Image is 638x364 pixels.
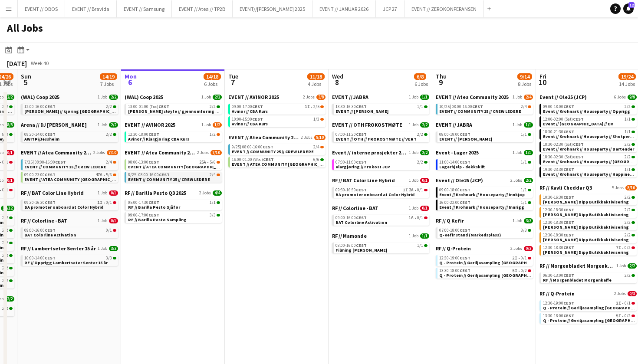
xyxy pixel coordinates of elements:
[172,0,233,17] button: EVENT // Atea // TP2B
[98,122,107,128] span: 1 Job
[439,108,521,114] span: EVENT // COMMUNITY 25 // CREW LEDERE
[106,132,112,137] span: 2/2
[409,95,418,100] span: 1 Job
[232,117,263,121] span: 10:00-15:00
[252,104,263,109] span: CEST
[2,160,8,164] span: 0/1
[625,195,631,200] span: 2/2
[21,149,92,156] span: EVENT // Atea Community 2025
[543,167,635,177] a: 19:30-23:30CEST1/1Event // Krohnark // Houseparty // Happiness nurse
[332,205,378,211] span: RF // Colorline - BAT
[5,122,14,128] span: 8/8
[21,94,118,121] div: (WAL) Coop 20251 Job2/212:00-16:00CEST2/2[PERSON_NAME] // kjøring [GEOGRAPHIC_DATA] - [GEOGRAPHIC...
[109,122,118,128] span: 2/2
[573,154,584,160] span: CEST
[332,121,402,128] span: EVENT // OTH FROKOSTMØTE
[138,173,170,177] span: 08:00-16:00
[436,149,479,156] span: Event - Lager 2025
[316,95,326,100] span: 3/8
[436,149,533,156] a: Event - Lager 20251 Job1/1
[436,177,533,217] div: Event // Ole25 (JCP)2 Jobs2/209:00-18:00CEST1/1Event // Krohnark // Houseparty // Innkjøp16:00-22...
[313,145,319,149] span: 2/4
[232,104,324,114] a: 09:00-17:00CEST1I•2/5Avinor // CBA Kurs
[332,205,429,233] div: RF // Colorline - BAT1 Job0/109:00-16:00CEST1A•0/1BAT Colorline Activation
[510,178,522,183] span: 2 Jobs
[128,159,220,169] a: 08:00-13:00CEST25A•5/6EVENT // ATEA COMMUNITY [GEOGRAPHIC_DATA] // EVENT CREW
[125,94,163,100] span: (WAL) Coop 2025
[312,0,376,17] button: EVENT // JANUAR 2026
[210,173,216,177] span: 2/4
[210,200,216,205] span: 1/1
[513,95,522,100] span: 1 Job
[409,122,418,128] span: 1 Job
[21,190,118,217] div: RF // BAT Color Line Hybrid1 Job0/109:30-16:30CEST1I•0/1BA promoter onboard at Color Hybrid
[21,149,118,190] div: EVENT // Atea Community 20252 Jobs7/107/25|08:00-16:00CEST2/4EVENT // COMMUNITY 25 // CREW LEDERE...
[543,142,584,147] span: 18:30-02:30 (Sat)
[128,131,220,141] a: 12:30-18:00CEST1/2Avinor // Klargjøring CBA Kurs
[125,121,222,128] a: EVENT // AVINOR 20251 Job1/2
[5,95,14,100] span: 2/2
[33,159,34,165] span: |
[240,144,241,150] span: |
[125,190,186,196] span: RF // Barilla Pesto Q3 2025
[625,167,631,172] span: 1/1
[335,131,428,141] a: 07:00-11:30CEST2/2EVENT // OTH // FROKOSTMØTE // VERT
[109,95,118,100] span: 2/2
[24,200,116,205] div: •
[305,105,310,109] span: 1I
[24,108,171,114] span: Rosa sløyfe // kjøring Stavanger - Kristiansand
[563,207,574,213] span: CEST
[409,150,418,155] span: 1 Job
[107,150,118,155] span: 7/10
[332,121,429,128] a: EVENT // OTH FROKOSTMØTE1 Job2/2
[614,95,626,100] span: 6 Jobs
[356,104,367,109] span: CEST
[24,132,56,137] span: 09:30-14:00
[21,121,87,128] span: Arena // DJ Walkie
[128,200,159,205] span: 05:00-17:30
[158,104,169,109] span: CEST
[539,94,637,100] a: Event // Ole25 (JCP)6 Jobs9/9
[539,184,637,262] div: RF // Kavli Cheddar Q35 Jobs8/1010:30-16:30CEST2/2[PERSON_NAME] Dipp Butikkaktivisering12:30-18:3...
[252,116,263,122] span: CEST
[24,200,56,205] span: 09:30-16:30
[543,108,630,114] span: Event // Krohnark // Houseparty // Opprigg
[543,116,635,126] a: 12:00-02:00 (Sat)CEST1/1Event // [GEOGRAPHIC_DATA] // EM
[128,204,180,210] span: RF // Barilla Pesto Sjåfør
[524,178,533,183] span: 2/2
[125,190,222,225] div: RF // Barilla Pesto Q3 20252 Jobs4/405:00-17:30CEST1/1RF // Barilla Pesto Sjåfør09:00-17:00CEST3/...
[24,159,116,169] a: 7/25|08:00-16:00CEST2/4EVENT // COMMUNITY 25 // CREW LEDERE
[625,105,631,109] span: 2/2
[521,105,527,109] span: 2/4
[439,164,485,170] span: Lagerhjelp - dekkskift
[405,0,484,17] button: EVENT // ZEROKONFERANSEN
[521,132,527,137] span: 1/1
[45,200,56,205] span: CEST
[625,117,631,121] span: 1/1
[303,95,315,100] span: 2 Jobs
[24,105,56,109] span: 12:00-16:00
[125,94,222,121] div: (WAL) Coop 20251 Job2/213:00-01:00 (Tue)CEST2/2[PERSON_NAME] sløyfe // gjennomføring [GEOGRAPHIC_...
[543,155,584,159] span: 18:30-02:30 (Sat)
[35,160,66,164] span: 08:00-16:00
[228,134,326,169] div: EVENT // Atea Community 20252 Jobs8/109/25|08:00-16:00CEST2/4EVENT // COMMUNITY 25 // CREW LEDERE...
[439,104,531,114] a: 10/25|08:00-16:00CEST2/4EVENT // COMMUNITY 25 // CREW LEDERE
[409,188,414,192] span: 2A
[436,121,472,128] span: EVENT // JABRA
[106,200,112,205] span: 0/1
[232,157,324,167] a: 16:00-01:00 (Wed)CEST6/6EVENT // ATEA COMMUNITY [GEOGRAPHIC_DATA] // EVENT CREW
[21,190,118,196] a: RF // BAT Color Line Hybrid1 Job0/1
[128,212,220,222] a: 09:00-17:00CEST3/3RF // Barilla Pesto Sampling
[128,105,169,109] span: 13:00-01:00 (Tue)
[524,95,533,100] span: 2/4
[332,177,429,205] div: RF // BAT Color Line Hybrid1 Job0/109:30-16:30CEST1I2A•0/1BA promoter onboard at Color Hybrid
[543,104,635,114] a: 09:00-18:00CEST2/2Event // Krohnark // Houseparty // Opprigg
[563,129,574,134] span: CEST
[335,160,367,164] span: 07:00-11:00
[543,167,574,172] span: 19:30-23:30
[543,121,614,127] span: Event // Krohnark // EM
[332,94,368,100] span: EVENT // JABRA
[543,130,574,134] span: 18:30-21:30
[625,208,631,212] span: 2/2
[24,177,155,182] span: EVENT // ATEA COMMUNITY OSLO // EVENT CREW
